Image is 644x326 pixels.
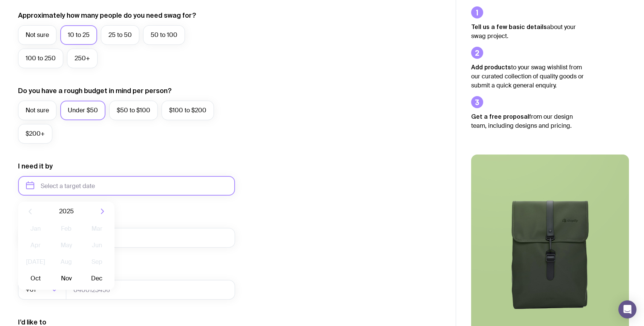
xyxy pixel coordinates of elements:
[52,221,80,236] button: Feb
[60,101,105,120] label: Under $50
[143,25,185,45] label: 50 to 100
[18,228,235,248] input: you@email.com
[22,271,49,286] button: Oct
[66,280,235,300] input: 0400123456
[18,11,196,20] label: Approximately how many people do you need swag for?
[22,221,49,236] button: Jan
[471,23,547,30] strong: Tell us a few basic details
[18,86,172,95] label: Do you have a rough budget in mind per person?
[52,254,80,269] button: Aug
[471,63,584,90] p: to your swag wishlist from our curated collection of quality goods or submit a quick general enqu...
[18,101,56,120] label: Not sure
[162,101,214,120] label: $100 to $200
[60,25,97,45] label: 10 to 25
[83,221,111,236] button: Mar
[101,25,139,45] label: 25 to 50
[67,49,98,68] label: 250+
[471,112,584,130] p: from our design team, including designs and pricing.
[18,49,63,68] label: 100 to 250
[18,124,52,144] label: $200+
[22,238,49,253] button: Apr
[109,101,158,120] label: $50 to $100
[18,176,235,196] input: Select a target date
[471,22,584,41] p: about your swag project.
[22,254,49,269] button: [DATE]
[83,238,111,253] button: Jun
[26,280,37,300] span: +61
[18,162,53,171] label: I need it by
[37,280,49,300] input: Search for option
[83,254,111,269] button: Sep
[18,280,66,300] div: Search for option
[52,238,80,253] button: May
[52,271,80,286] button: Nov
[618,300,636,318] div: Open Intercom Messenger
[59,207,74,216] span: 2025
[471,113,529,120] strong: Get a free proposal
[18,25,56,45] label: Not sure
[83,271,111,286] button: Dec
[471,64,511,70] strong: Add products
